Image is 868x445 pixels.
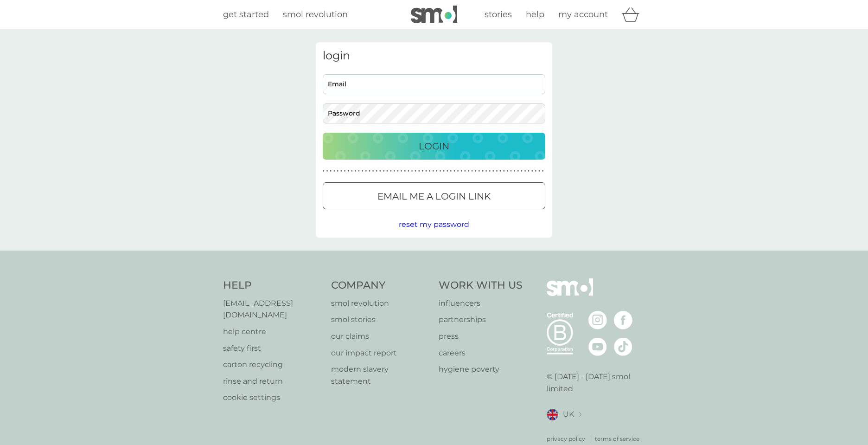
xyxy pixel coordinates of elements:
p: ● [460,169,462,174]
p: ● [531,169,533,174]
a: smol revolution [283,8,348,21]
p: ● [432,169,434,174]
p: ● [330,169,332,174]
p: ● [425,169,427,174]
p: ● [447,169,448,174]
a: careers [439,347,523,359]
a: my account [558,8,608,21]
a: our impact report [331,347,430,359]
a: smol stories [331,314,430,326]
p: ● [542,169,544,174]
a: privacy policy [547,434,585,443]
p: ● [418,169,420,174]
p: ● [538,169,540,174]
a: partnerships [439,314,523,326]
p: ● [394,169,396,174]
a: help centre [223,326,322,338]
p: ● [468,169,470,174]
p: ● [492,169,494,174]
a: modern slavery statement [331,363,430,387]
p: ● [464,169,466,174]
p: ● [503,169,505,174]
p: ● [440,169,441,174]
p: ● [383,169,385,174]
img: visit the smol Tiktok page [614,337,632,356]
img: smol [547,278,593,310]
a: cookie settings [223,392,322,404]
div: basket [622,5,645,24]
a: influencers [439,297,523,310]
p: ● [507,169,509,174]
p: ● [401,169,402,174]
button: Login [323,133,545,160]
p: ● [457,169,459,174]
button: reset my password [399,219,469,231]
img: UK flag [547,409,558,420]
p: ● [479,169,480,174]
a: hygiene poverty [439,363,523,375]
span: reset my password [399,220,469,229]
span: get started [223,9,269,19]
button: Email me a login link [323,182,545,209]
p: Email me a login link [377,189,491,204]
a: smol revolution [331,297,430,310]
p: ● [358,169,360,174]
span: my account [558,9,608,19]
a: stories [485,8,512,21]
a: carton recycling [223,359,322,371]
span: stories [485,9,512,19]
p: ● [408,169,409,174]
a: terms of service [595,434,639,443]
p: ● [489,169,491,174]
p: ● [376,169,377,174]
p: ● [422,169,424,174]
p: ● [499,169,501,174]
img: visit the smol Instagram page [588,311,607,329]
p: ● [404,169,406,174]
p: ● [528,169,530,174]
img: select a new location [579,412,581,417]
p: ● [514,169,516,174]
a: [EMAIL_ADDRESS][DOMAIN_NAME] [223,297,322,321]
p: ● [482,169,484,174]
img: visit the smol Facebook page [614,311,632,329]
p: ● [517,169,519,174]
p: ● [351,169,353,174]
img: smol [411,6,457,23]
a: safety first [223,342,322,355]
a: get started [223,8,269,21]
p: ● [326,169,328,174]
p: ● [386,169,388,174]
p: ● [344,169,346,174]
h4: Company [331,278,430,293]
p: ● [450,169,452,174]
p: ● [369,169,370,174]
p: our claims [331,330,430,342]
p: © [DATE] - [DATE] smol limited [547,371,645,394]
p: ● [436,169,438,174]
p: ● [337,169,339,174]
p: ● [521,169,523,174]
a: press [439,330,523,342]
p: Login [419,139,449,154]
a: help [526,8,544,21]
p: ● [365,169,367,174]
p: ● [429,169,431,174]
p: ● [485,169,487,174]
p: ● [415,169,416,174]
p: ● [379,169,381,174]
p: ● [411,169,413,174]
p: rinse and return [223,375,322,387]
h4: Work With Us [439,278,523,293]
